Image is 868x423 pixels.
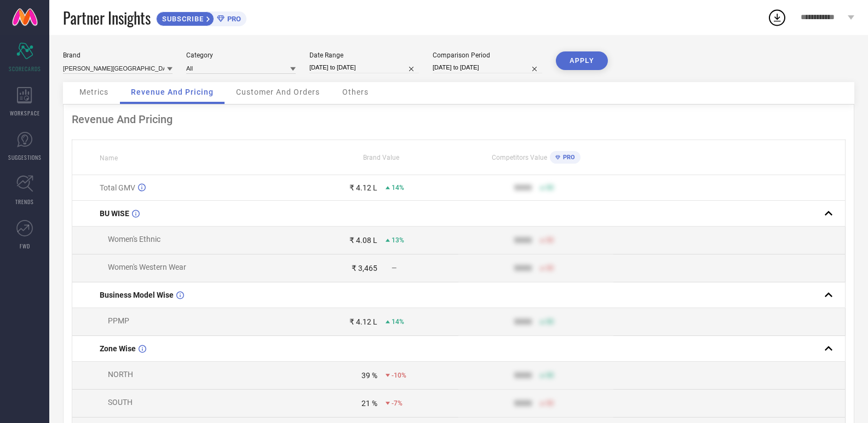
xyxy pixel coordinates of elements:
span: 14% [392,318,404,326]
span: 14% [392,184,404,192]
span: SUBSCRIBE [157,15,206,23]
div: ₹ 3,465 [352,264,377,273]
span: -10% [392,372,406,379]
div: Open download list [767,8,787,27]
a: SUBSCRIBEPRO [156,9,246,26]
span: — [392,264,396,272]
span: SCORECARDS [9,65,41,73]
span: SUGGESTIONS [8,153,42,161]
div: Comparison Period [433,51,542,59]
span: PRO [560,154,575,161]
div: ₹ 4.08 L [349,236,377,245]
div: Brand [63,51,173,59]
div: Date Range [309,51,419,59]
div: 9999 [514,399,532,408]
span: Total GMV [100,183,135,192]
span: 50 [546,372,554,379]
span: -7% [392,399,403,407]
span: NORTH [108,370,133,379]
span: Women's Western Wear [108,263,186,271]
div: ₹ 4.12 L [349,183,377,192]
span: 13% [392,236,404,244]
span: Zone Wise [100,344,136,353]
span: Women's Ethnic [108,235,160,244]
span: FWD [20,242,30,250]
div: 9999 [514,264,532,273]
span: Brand Value [363,154,399,161]
div: 9999 [514,236,532,245]
div: Category [186,51,296,59]
div: 9999 [514,317,532,326]
div: 9999 [514,371,532,380]
span: 50 [546,399,554,407]
span: Partner Insights [63,7,151,29]
span: BU WISE [100,209,129,218]
span: 50 [546,184,554,192]
span: Name [100,154,118,162]
span: TRENDS [15,198,34,206]
span: 50 [546,318,554,326]
div: 9999 [514,183,532,192]
input: Select date range [309,62,419,73]
span: Others [342,88,369,96]
span: SOUTH [108,398,133,407]
div: 21 % [361,399,377,408]
span: Customer And Orders [236,88,320,96]
span: Revenue And Pricing [131,88,214,96]
span: WORKSPACE [10,109,40,117]
div: Revenue And Pricing [72,113,846,126]
span: Business Model Wise [100,291,174,299]
span: 50 [546,264,554,272]
span: 50 [546,236,554,244]
input: Select comparison period [433,62,542,73]
span: PPMP [108,316,129,325]
div: 39 % [361,371,377,380]
button: APPLY [556,51,608,70]
span: Metrics [79,88,108,96]
span: Competitors Value [492,154,547,161]
div: ₹ 4.12 L [349,317,377,326]
span: PRO [225,15,241,23]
